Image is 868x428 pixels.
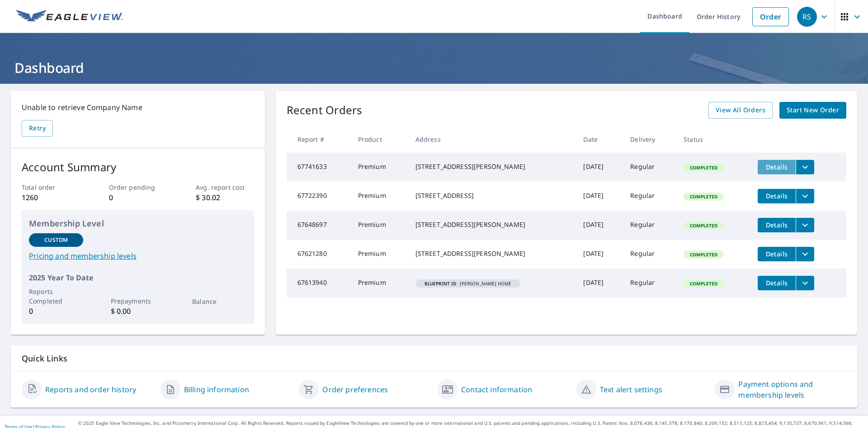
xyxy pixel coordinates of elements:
span: Details [763,163,790,171]
td: Premium [351,240,408,269]
a: View All Orders [708,102,773,119]
p: 1260 [22,192,80,203]
p: Account Summary [22,159,254,175]
span: Completed [684,251,723,258]
td: Premium [351,269,408,298]
p: $ 30.02 [196,192,254,203]
p: Quick Links [22,353,846,364]
p: 2025 Year To Date [29,272,247,283]
th: Date [576,126,623,153]
p: Order pending [109,183,167,192]
button: detailsBtn-67741633 [758,160,796,174]
p: Balance [192,297,246,306]
span: Completed [684,222,723,229]
th: Product [351,126,408,153]
span: Completed [684,164,723,171]
span: Start New Order [787,105,839,116]
span: Details [763,250,790,258]
em: Blueprint ID [425,281,457,286]
a: Payment options and membership levels [738,379,846,400]
button: detailsBtn-67648697 [758,218,796,232]
a: Contact information [461,384,532,395]
a: Text alert settings [600,384,662,395]
a: Billing information [184,384,249,395]
td: [DATE] [576,240,623,269]
button: detailsBtn-67613940 [758,276,796,290]
button: filesDropdownBtn-67722390 [796,189,814,203]
div: [STREET_ADDRESS][PERSON_NAME] [415,249,569,258]
span: Completed [684,193,723,200]
a: Start New Order [779,102,846,119]
p: Recent Orders [287,102,363,119]
button: detailsBtn-67621280 [758,247,796,261]
div: [STREET_ADDRESS][PERSON_NAME] [415,162,569,171]
button: filesDropdownBtn-67621280 [796,247,814,261]
td: 67722390 [287,182,351,211]
td: Regular [623,269,676,298]
a: Pricing and membership levels [29,250,247,261]
td: [DATE] [576,211,623,240]
p: Custom [44,236,68,244]
div: RS [797,7,817,27]
td: [DATE] [576,269,623,298]
button: filesDropdownBtn-67613940 [796,276,814,290]
div: [STREET_ADDRESS][PERSON_NAME] [415,220,569,229]
p: Unable to retrieve Company Name [22,102,254,113]
span: Completed [684,280,723,287]
span: Details [763,221,790,229]
td: Premium [351,153,408,182]
td: Regular [623,211,676,240]
th: Report # [287,126,351,153]
span: Details [763,192,790,200]
p: 0 [109,192,167,203]
td: Regular [623,240,676,269]
button: filesDropdownBtn-67741633 [796,160,814,174]
img: EV Logo [16,10,123,24]
td: Regular [623,182,676,211]
button: filesDropdownBtn-67648697 [796,218,814,232]
td: [DATE] [576,153,623,182]
button: detailsBtn-67722390 [758,189,796,203]
th: Delivery [623,126,676,153]
p: 0 [29,306,83,317]
p: Total order [22,183,80,192]
div: [STREET_ADDRESS] [415,191,569,200]
p: Avg. report cost [196,183,254,192]
th: Address [408,126,576,153]
button: Retry [22,120,53,137]
span: View All Orders [716,105,765,116]
a: Reports and order history [45,384,136,395]
a: Order [752,7,789,26]
span: Details [763,279,790,287]
td: [DATE] [576,182,623,211]
td: 67741633 [287,153,351,182]
td: 67621280 [287,240,351,269]
td: Regular [623,153,676,182]
span: Retry [29,123,46,134]
td: Premium [351,211,408,240]
p: Membership Level [29,217,247,230]
p: Prepayments [111,296,165,306]
td: 67613940 [287,269,351,298]
td: 67648697 [287,211,351,240]
p: $ 0.00 [111,306,165,317]
p: Reports Completed [29,287,83,306]
th: Status [676,126,750,153]
td: Premium [351,182,408,211]
h1: Dashboard [11,58,857,77]
span: [PERSON_NAME] HOME [419,281,517,286]
a: Order preferences [322,384,388,395]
